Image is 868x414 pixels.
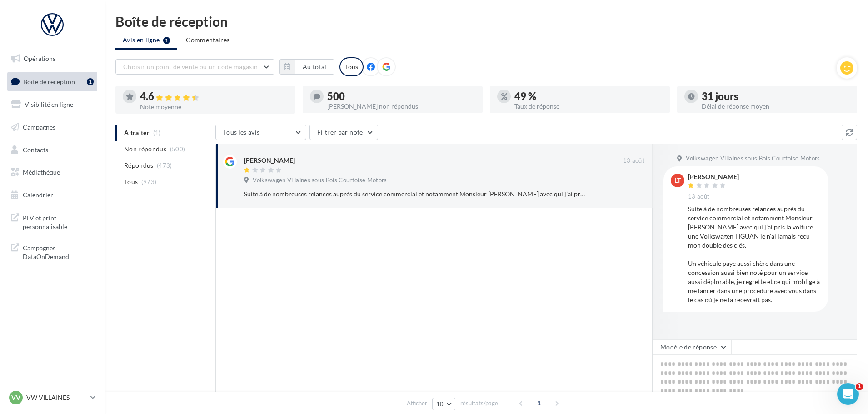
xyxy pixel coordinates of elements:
span: (500) [170,145,185,153]
div: [PERSON_NAME] [244,156,295,165]
div: [PERSON_NAME] [688,174,739,180]
span: Boîte de réception [23,77,75,85]
div: Suite à de nombreuses relances auprès du service commercial et notamment Monsieur [PERSON_NAME] a... [244,190,585,199]
button: Tous les avis [215,125,306,140]
div: Boîte de réception [115,15,857,28]
span: 10 [436,400,444,408]
div: Note moyenne [140,104,288,110]
a: Opérations [5,49,99,68]
button: Choisir un point de vente ou un code magasin [115,59,274,75]
div: Délai de réponse moyen [702,103,850,110]
span: 1 [532,396,546,410]
iframe: Intercom live chat [837,383,859,405]
div: 31 jours [702,91,850,101]
span: Non répondus [124,145,166,154]
span: Calendrier [23,191,53,199]
span: Visibilité en ligne [25,100,73,108]
span: Contacts [23,145,48,153]
span: Tous les avis [223,128,260,136]
button: Filtrer par note [309,125,378,140]
span: VV [11,393,20,402]
a: Calendrier [5,185,99,205]
div: 1 [87,78,94,85]
span: Campagnes DataOnDemand [23,242,94,261]
span: Volkswagen Villaines sous Bois Courtoise Motors [686,155,820,163]
a: Campagnes [5,118,99,137]
span: LT [674,176,681,185]
button: 10 [432,398,455,410]
span: (473) [157,162,172,169]
div: 49 % [514,91,663,101]
a: VV VW VILLAINES [7,389,97,406]
span: Commentaires [186,35,229,45]
a: Contacts [5,140,99,160]
a: Médiathèque [5,163,99,182]
a: Visibilité en ligne [5,95,99,114]
div: [PERSON_NAME] non répondus [327,103,475,110]
p: VW VILLAINES [26,393,87,402]
div: 500 [327,91,475,101]
div: Tous [339,57,364,76]
button: Au total [295,59,334,75]
span: 1 [856,383,863,390]
span: Opérations [24,55,55,62]
div: Taux de réponse [514,103,663,110]
button: Modèle de réponse [653,339,732,355]
button: Au total [279,59,334,75]
div: Suite à de nombreuses relances auprès du service commercial et notamment Monsieur [PERSON_NAME] a... [688,205,821,304]
a: Boîte de réception1 [5,72,99,91]
div: 4.6 [140,91,288,102]
span: Répondus [124,161,154,170]
a: PLV et print personnalisable [5,208,99,235]
span: Campagnes [23,123,55,131]
span: 13 août [623,157,644,165]
span: Volkswagen Villaines sous Bois Courtoise Motors [253,176,387,185]
span: (973) [141,178,157,185]
span: résultats/page [460,399,498,408]
span: Tous [124,177,138,186]
span: Afficher [407,399,427,408]
span: 13 août [688,193,709,201]
span: Médiathèque [23,168,60,176]
a: Campagnes DataOnDemand [5,238,99,265]
span: Choisir un point de vente ou un code magasin [123,63,258,70]
span: PLV et print personnalisable [23,212,94,231]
